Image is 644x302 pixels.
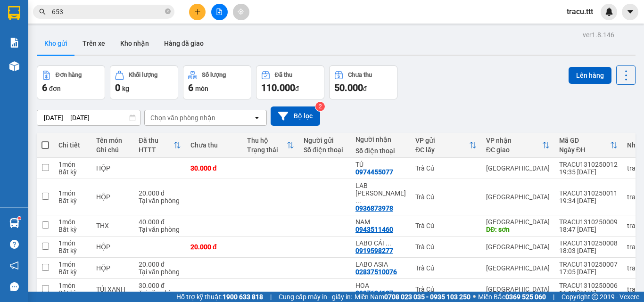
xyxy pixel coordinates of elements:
[559,218,618,226] div: TRACU1310250009
[56,72,82,78] div: Đơn hàng
[190,164,238,172] div: 30.000 đ
[355,292,471,302] span: Miền Nam
[505,293,546,301] strong: 0369 525 060
[183,65,251,99] button: Số lượng6món
[559,289,618,297] div: 16:12 [DATE]
[559,268,618,276] div: 17:05 [DATE]
[486,146,542,154] div: ĐC giao
[58,218,87,226] div: 1 món
[270,292,272,302] span: |
[415,137,469,144] div: VP gửi
[115,82,120,93] span: 0
[58,247,87,254] div: Bất kỳ
[58,189,87,197] div: 1 món
[279,292,352,302] span: Cung cấp máy in - giấy in:
[139,268,181,276] div: Tại văn phòng
[242,133,299,158] th: Toggle SortBy
[415,193,477,201] div: Trà Cú
[559,239,618,247] div: TRACU1310250008
[415,146,469,154] div: ĐC lấy
[415,222,477,229] div: Trà Cú
[188,82,193,93] span: 6
[9,38,19,48] img: solution-icon
[315,102,325,111] sup: 2
[415,243,477,251] div: Trà Cú
[304,146,346,154] div: Số điện thoại
[96,164,129,172] div: HỘP
[355,168,393,176] div: 0974455077
[355,261,406,268] div: LABO ASIA
[486,137,542,144] div: VP nhận
[415,286,477,293] div: Trà Cú
[275,72,292,78] div: Đã thu
[189,4,206,20] button: plus
[10,261,19,270] span: notification
[486,218,550,226] div: [GEOGRAPHIC_DATA]
[592,294,598,300] span: copyright
[626,8,635,16] span: caret-down
[559,226,618,233] div: 18:47 [DATE]
[58,268,87,276] div: Bất kỳ
[355,161,406,168] div: TÚ
[415,164,477,172] div: Trà Cú
[139,197,181,204] div: Tại văn phòng
[139,226,181,233] div: Tại văn phòng
[386,239,391,247] span: ...
[165,8,171,16] span: close-circle
[223,293,263,301] strong: 1900 633 818
[355,147,406,155] div: Số điện thoại
[271,106,320,126] button: Bộ lọc
[355,239,406,247] div: LABO CÁT TƯỜNG
[486,193,550,201] div: [GEOGRAPHIC_DATA]
[473,295,476,299] span: ⚪️
[190,243,238,251] div: 20.000 đ
[37,110,140,125] input: Select a date range.
[202,72,226,78] div: Số lượng
[569,67,611,84] button: Lên hàng
[355,226,393,233] div: 0943511460
[486,243,550,251] div: [GEOGRAPHIC_DATA]
[42,82,47,93] span: 6
[58,141,87,149] div: Chi tiết
[329,65,397,99] button: Chưa thu50.000đ
[554,133,622,158] th: Toggle SortBy
[415,264,477,272] div: Trà Cú
[75,32,113,55] button: Trên xe
[559,168,618,176] div: 19:35 [DATE]
[10,240,19,249] span: question-circle
[96,137,129,144] div: Tên món
[295,85,299,92] span: đ
[355,218,406,226] div: NAM
[9,218,19,228] img: warehouse-icon
[157,32,211,55] button: Hàng đã giao
[559,6,601,17] span: tracu.ttt
[139,189,181,197] div: 20.000 đ
[8,6,20,20] img: logo-vxr
[559,197,618,204] div: 19:34 [DATE]
[10,282,19,291] span: message
[150,113,215,122] div: Chọn văn phòng nhận
[58,261,87,268] div: 1 món
[304,137,346,144] div: Người gửi
[165,8,171,14] span: close-circle
[253,114,261,122] svg: open
[58,226,87,233] div: Bất kỳ
[622,4,638,20] button: caret-down
[96,264,129,272] div: HỘP
[605,8,613,16] img: icon-new-feature
[486,264,550,272] div: [GEOGRAPHIC_DATA]
[96,243,129,251] div: HỘP
[216,8,223,15] span: file-add
[58,161,87,168] div: 1 món
[238,8,244,15] span: aim
[363,85,367,92] span: đ
[233,4,249,20] button: aim
[113,32,157,55] button: Kho nhận
[486,164,550,172] div: [GEOGRAPHIC_DATA]
[58,197,87,204] div: Bất kỳ
[559,137,610,144] div: Mã GD
[355,136,406,143] div: Người nhận
[58,239,87,247] div: 1 món
[96,146,129,154] div: Ghi chú
[559,261,618,268] div: TRACU1310250007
